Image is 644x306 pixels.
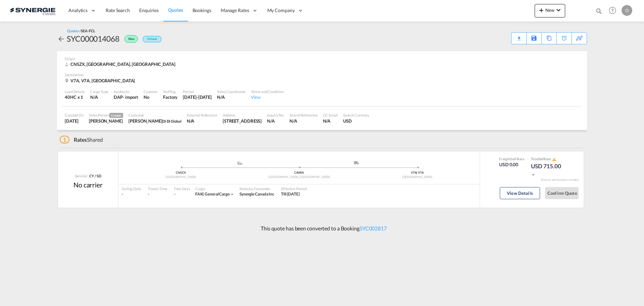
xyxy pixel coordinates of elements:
span: My Company [267,7,295,14]
div: Incoterms [114,89,138,94]
div: Sales Coordinator [217,89,246,94]
span: Help [607,5,618,16]
span: New [537,7,562,13]
div: Rates by Forwarder [239,186,274,191]
div: Total Rate [531,157,565,162]
md-icon: icon-chevron-down [554,6,562,14]
span: 1 [60,136,69,143]
span: Won [128,37,136,43]
div: Quotes /SEA-FCL [67,28,95,33]
div: CNSZX, Shenzhen, Asia Pacific [65,61,177,67]
div: [GEOGRAPHIC_DATA] [122,175,240,179]
span: Quotes [168,7,183,13]
div: Shared [60,136,103,143]
p: This quote has been converted to a Booking [257,225,387,232]
div: 40HC x 1 [65,94,85,100]
div: Quote PDF is not available at this time [515,33,523,39]
img: road [354,161,359,165]
div: Load Details [65,89,85,94]
div: Destination [65,72,579,77]
div: View [251,94,283,100]
span: Rate Search [106,7,130,13]
md-icon: icon-magnify [595,7,603,15]
md-icon: assets/icons/custom/ship-fill.svg [236,161,244,165]
div: Freight Rate [499,157,524,161]
div: USD 0.00 [499,161,524,168]
div: Remark and Inclusion included [536,178,584,182]
div: Address [223,113,262,118]
span: Enquiries [139,7,159,13]
md-icon: icon-plus 400-fg [537,6,545,14]
div: [GEOGRAPHIC_DATA] [358,175,476,179]
span: CNSZX, [GEOGRAPHIC_DATA], [GEOGRAPHIC_DATA] [70,61,175,67]
span: FAK [195,191,205,196]
span: SEA-FCL [81,29,95,33]
div: Customs [144,89,158,94]
div: O [622,5,632,16]
div: Inquiry No. [267,113,284,118]
div: Factory Stuffing [163,94,177,100]
div: N/A [289,118,317,124]
div: CNSZX [122,171,240,175]
div: 14 Aug 2025 [65,118,84,124]
div: CY / SD [88,173,101,178]
div: 13 Sep 2025 [183,94,212,100]
div: icon-magnify [595,7,603,17]
md-icon: icon-chevron-down [531,172,536,177]
div: Effective Period [281,186,307,191]
md-icon: icon-arrow-left [57,35,65,43]
span: | [203,191,204,196]
span: | [416,171,417,174]
span: Service: [75,173,88,178]
div: No. 701-707 Fuji Park Building, 1008 Buji Road, Luohu District, Shenzhen,China [223,118,262,124]
div: Terms and Condition [251,89,283,94]
span: Creator [109,113,123,118]
div: Won [119,33,140,44]
div: CAVAN [240,171,358,175]
div: N/A [90,94,108,100]
div: CC Email [323,113,338,118]
div: Cargo Type [90,89,108,94]
div: No carrier [73,180,103,189]
span: Till [DATE] [281,191,300,196]
span: Manage Rates [221,7,249,14]
div: Save As Template [527,33,541,44]
div: general cargo [195,191,230,197]
button: icon-plus 400-fgNewicon-chevron-down [535,4,565,17]
div: USD 715.00 [531,162,565,178]
div: Help [607,5,622,17]
div: N/A [187,118,217,124]
div: - import [123,94,138,100]
div: DAP [114,94,123,100]
div: - [148,191,167,197]
a: SYC002817 [360,225,387,231]
div: Hope Chen [128,118,181,124]
md-icon: icon-chevron-down [230,192,234,196]
div: Sailing Date [122,186,141,191]
div: V7A, V7A, Canada [65,78,137,84]
div: Customer [128,113,181,118]
img: 1f56c880d42311ef80fc7dca854c8e59.png [10,3,55,18]
button: Confirm Quote [545,187,579,199]
div: Free Days [174,186,190,191]
div: Default [143,36,161,42]
div: External Reference [187,113,217,118]
div: SYC000014068 [67,33,119,44]
div: Rosa Ho [89,118,123,124]
div: N/A [217,94,246,100]
div: Till 13 Sep 2025 [281,191,300,197]
span: Analytics [68,7,88,14]
div: Origin [65,56,579,61]
span: V7A [418,171,424,174]
div: N/A [267,118,284,124]
div: Delivery ModeService Type - [299,161,417,168]
span: Bookings [193,7,211,13]
span: Sell [539,157,544,161]
button: View Details [500,187,540,199]
div: N/A [323,118,338,124]
div: [GEOGRAPHIC_DATA], [GEOGRAPHIC_DATA] [240,175,358,179]
div: - [174,191,175,197]
div: Search Reference [289,113,317,118]
span: V7A [411,171,418,174]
